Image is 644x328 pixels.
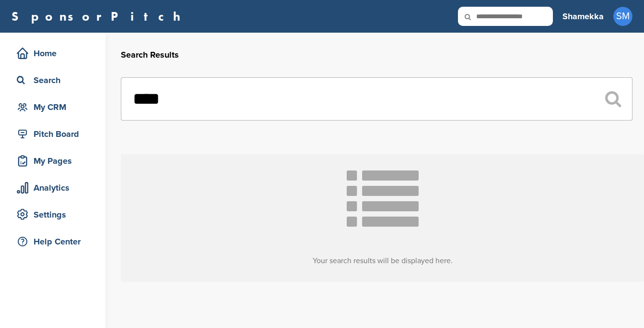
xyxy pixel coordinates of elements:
[10,123,96,145] a: Pitch Board
[14,45,96,62] div: Home
[10,231,96,253] a: Help Center
[12,10,187,23] a: SponsorPitch
[10,177,96,199] a: Analytics
[14,206,96,223] div: Settings
[10,42,96,64] a: Home
[14,125,96,143] div: Pitch Board
[10,204,96,226] a: Settings
[14,179,96,196] div: Analytics
[14,233,96,250] div: Help Center
[14,72,96,89] div: Search
[10,150,96,172] a: My Pages
[10,96,96,118] a: My CRM
[10,69,96,91] a: Search
[613,7,632,26] span: SM
[562,10,604,23] h3: Shamekka
[562,6,604,27] a: Shamekka
[14,98,96,116] div: My CRM
[121,49,632,61] h2: Search Results
[14,152,96,170] div: My Pages
[121,255,644,267] h3: Your search results will be displayed here.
